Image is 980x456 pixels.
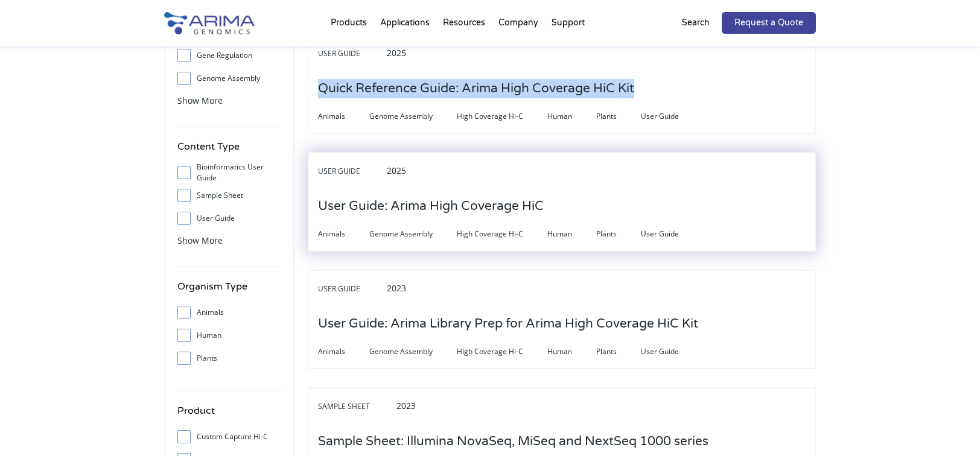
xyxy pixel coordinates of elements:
label: Gene Regulation [177,46,281,65]
a: Quick Reference Guide: Arima High Coverage HiC Kit [318,82,634,95]
span: User Guide [641,109,703,124]
p: Search [682,15,710,31]
label: Custom Capture Hi-C [177,428,281,446]
span: Animals [318,344,369,359]
span: Show More [177,95,223,106]
a: User Guide: Arima Library Prep for Arima High Coverage HiC Kit [318,317,698,331]
span: 2023 [387,282,406,294]
a: User Guide: Arima High Coverage HiC [318,200,544,213]
span: Genome Assembly [369,227,457,241]
label: User Guide [177,209,281,227]
span: Genome Assembly [369,344,457,359]
span: User Guide [641,344,703,359]
h4: Product [177,403,281,428]
a: Sample Sheet: Illumina NovaSeq, MiSeq and NextSeq 1000 series [318,435,708,448]
span: User Guide [318,46,384,61]
h4: Content Type [177,139,281,163]
span: Plants [596,344,641,359]
h3: User Guide: Arima Library Prep for Arima High Coverage HiC Kit [318,305,698,343]
span: User Guide [318,282,384,296]
span: Plants [596,227,641,241]
span: Human [547,227,596,241]
h3: User Guide: Arima High Coverage HiC [318,188,544,225]
span: Sample Sheet [318,399,394,414]
span: 2025 [387,47,406,59]
span: High Coverage Hi-C [457,344,547,359]
span: Show More [177,235,223,246]
h3: Quick Reference Guide: Arima High Coverage HiC Kit [318,70,634,107]
span: User Guide [318,164,384,179]
span: Human [547,344,596,359]
span: Animals [318,109,369,124]
span: Plants [596,109,641,124]
label: Genome Assembly [177,69,281,87]
a: Request a Quote [722,12,816,34]
span: Genome Assembly [369,109,457,124]
label: Sample Sheet [177,186,281,204]
img: Arima-Genomics-logo [164,12,255,34]
span: 2023 [396,400,416,411]
span: High Coverage Hi-C [457,109,547,124]
h4: Organism Type [177,279,281,303]
label: Human [177,326,281,344]
label: Plants [177,349,281,367]
span: Animals [318,227,369,241]
span: High Coverage Hi-C [457,227,547,241]
span: User Guide [641,227,703,241]
span: 2025 [387,165,406,176]
span: Human [547,109,596,124]
label: Bioinformatics User Guide [177,163,281,182]
label: Animals [177,303,281,321]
